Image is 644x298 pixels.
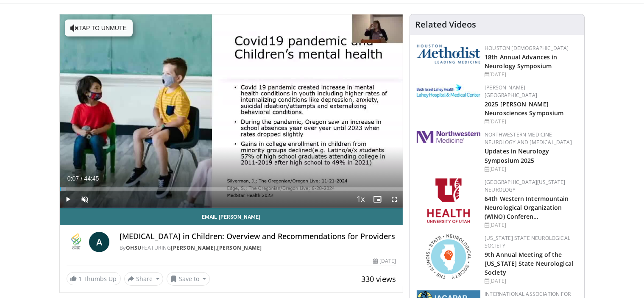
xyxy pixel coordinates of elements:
[167,272,210,286] button: Save to
[417,45,480,64] img: 5e4488cc-e109-4a4e-9fd9-73bb9237ee91.png.150x105_q85_autocrop_double_scale_upscale_version-0.2.png
[89,232,109,252] a: A
[65,19,133,36] button: Tap to unmute
[67,175,79,182] span: 0:07
[171,244,216,251] a: [PERSON_NAME]
[124,272,164,286] button: Share
[485,53,557,70] a: 18th Annual Advances in Neurology Symposium
[77,191,94,208] button: Unmute
[352,191,369,208] button: Playback Rate
[485,277,577,285] div: [DATE]
[485,165,577,173] div: [DATE]
[426,234,471,279] img: 71a8b48c-8850-4916-bbdd-e2f3ccf11ef9.png.150x105_q85_autocrop_double_scale_upscale_version-0.2.png
[60,187,403,191] div: Progress Bar
[485,251,573,276] a: 9th Annual Meeting of the [US_STATE] State Neurological Society
[369,191,386,208] button: Enable picture-in-picture mode
[485,178,566,193] a: [GEOGRAPHIC_DATA][US_STATE] Neurology
[427,178,470,223] img: f6362829-b0a3-407d-a044-59546adfd345.png.150x105_q85_autocrop_double_scale_upscale_version-0.2.png
[417,84,480,98] img: e7977282-282c-4444-820d-7cc2733560fd.jpg.150x105_q85_autocrop_double_scale_upscale_version-0.2.jpg
[373,257,396,265] div: [DATE]
[485,118,577,125] div: [DATE]
[417,131,480,143] img: 2a462fb6-9365-492a-ac79-3166a6f924d8.png.150x105_q85_autocrop_double_scale_upscale_version-0.2.jpg
[485,45,569,52] a: Houston [DEMOGRAPHIC_DATA]
[485,131,572,146] a: Northwestern Medicine Neurology and [MEDICAL_DATA]
[81,175,83,182] span: /
[415,19,476,30] h4: Related Videos
[485,195,569,220] a: 64th Western Intermountain Neurological Organization (WINO) Conferen…
[79,275,82,283] span: 1
[485,234,570,249] a: [US_STATE] State Neurological Society
[485,71,577,78] div: [DATE]
[485,147,549,164] a: Updates in Neurology Symposium 2025
[60,14,403,208] video-js: Video Player
[67,272,121,285] a: 1 Thumbs Up
[84,175,99,182] span: 44:45
[361,274,396,284] span: 330 views
[217,244,262,251] a: [PERSON_NAME]
[67,232,86,252] img: OHSU
[485,84,537,99] a: [PERSON_NAME][GEOGRAPHIC_DATA]
[386,191,403,208] button: Fullscreen
[120,244,396,252] div: By FEATURING ,
[120,232,396,241] h4: [MEDICAL_DATA] in Children: Overview and Recommendations for Providers
[126,244,142,251] a: OHSU
[60,191,77,208] button: Play
[485,100,563,117] a: 2025 [PERSON_NAME] Neurosciences Symposium
[60,208,403,225] a: Email [PERSON_NAME]
[485,221,577,229] div: [DATE]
